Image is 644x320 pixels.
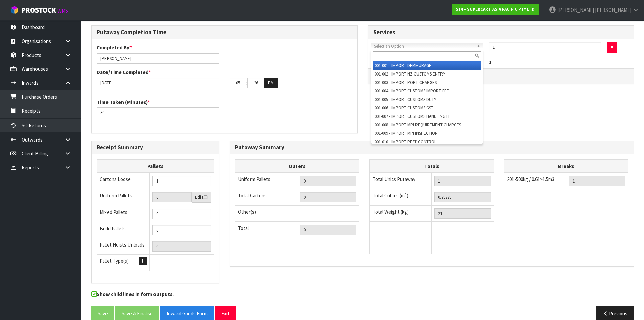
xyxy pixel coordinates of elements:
label: Completed By [97,44,132,51]
th: Total [368,56,486,68]
h3: Receipt Summary [97,144,214,151]
button: PM [264,78,278,88]
td: Total Cubics (m³) [369,189,432,206]
label: Edit [195,194,207,201]
span: 201-500kg / 0.61>1.5m3 [507,176,554,183]
th: Pallets [97,159,214,173]
input: OUTERS TOTAL = CTN [300,192,356,202]
span: ProStock [22,6,56,15]
a: S14 - SUPERCART ASIA PACIFIC PTY LTD [452,4,539,15]
li: 001-002 - IMPORT NZ CUSTOMS ENTRY [373,70,482,78]
td: Total Weight (kg) [369,206,432,222]
td: Build Pallets [97,222,150,238]
input: Manual [152,209,211,219]
span: Select an Option [374,42,474,50]
td: Total Units Putaway [369,173,432,189]
td: Total Cartons [235,189,297,206]
h3: Services [373,29,629,36]
input: UNIFORM P + MIXED P + BUILD P [152,241,211,252]
td: Pallet Hoists Unloads [97,238,150,254]
td: Pallet Type(s) [97,254,150,271]
span: 1 [489,59,492,65]
li: 001-006 - IMPORT CUSTOMS GST [373,104,482,112]
h3: Putaway Summary [235,144,628,151]
li: 001-003 - IMPORT PORT CHARGES [373,78,482,87]
li: 001-001 - IMPORT DEMMURAGE [373,61,482,70]
label: Show child lines in form outputs. [91,291,174,299]
li: 001-005 - IMPORT CUSTOMS DUTY [373,95,482,104]
label: Date/Time Completed [97,69,151,76]
input: MM [247,78,264,88]
input: Date/Time completed [97,78,219,88]
th: Breaks [504,159,628,173]
li: 001-007 - IMPORT CUSTOMS HANDLING FEE [373,112,482,121]
input: Time Taken [97,107,219,118]
strong: S14 - SUPERCART ASIA PACIFIC PTY LTD [456,6,535,12]
li: 001-009 - IMPORT MPI INSPECTION [373,129,482,137]
span: [PERSON_NAME] [595,7,631,13]
li: 001-008 - IMPORT MPI REQUIREMENT CHARGES [373,121,482,129]
li: 001-010 - IMPORT PEST CONTROL [373,137,482,146]
input: TOTAL PACKS [300,225,356,235]
small: WMS [57,7,68,14]
th: Outers [235,159,359,173]
input: Manual [152,176,211,186]
td: : [246,78,247,88]
td: Uniform Pallets [235,173,297,189]
input: Uniform Pallets [152,192,192,202]
label: Time Taken (Minutes) [97,99,150,106]
td: Total [235,222,297,238]
th: Totals [369,159,494,173]
td: Other(s) [235,206,297,222]
span: [PERSON_NAME] [557,7,594,13]
td: Uniform Pallets [97,189,150,206]
input: HH [230,78,246,88]
img: cube-alt.png [10,6,19,14]
td: Mixed Pallets [97,206,150,222]
input: Manual [152,225,211,235]
h3: Putaway Completion Time [97,29,352,36]
td: Cartons Loose [97,173,150,189]
li: 001-004 - IMPORT CUSTOMS IMPORT FEE [373,87,482,95]
input: UNIFORM P LINES [300,176,356,186]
